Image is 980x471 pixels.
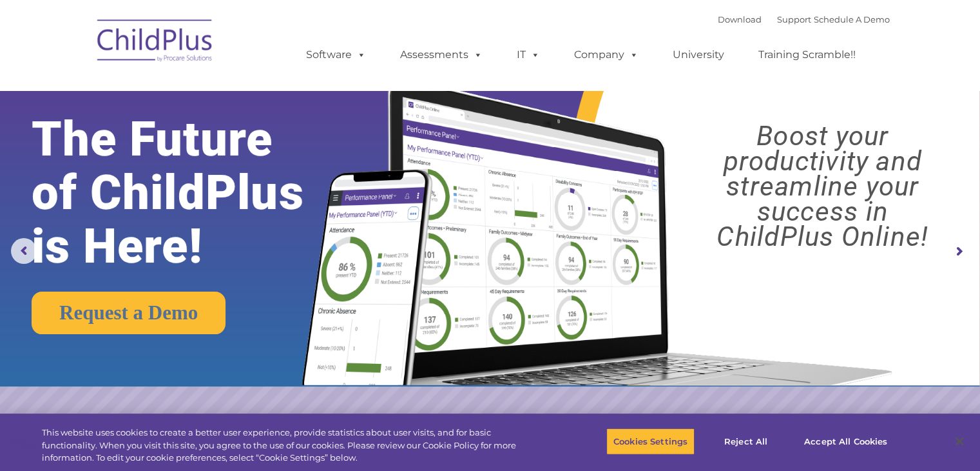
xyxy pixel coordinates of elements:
[504,42,553,68] a: IT
[745,42,869,68] a: Training Scramble!!
[293,42,379,68] a: Software
[718,14,890,25] font: |
[814,14,890,25] a: Schedule A Demo
[91,10,220,75] img: ChildPlus by Procare Solutions
[42,426,539,465] div: This website uses cookies to create a better user experience, provide statistics about user visit...
[561,42,651,68] a: Company
[677,123,968,249] rs-layer: Boost your productivity and streamline your success in ChildPlus Online!
[606,428,695,455] button: Cookies Settings
[777,14,811,25] a: Support
[387,42,495,68] a: Assessments
[179,85,218,95] span: Last name
[660,42,737,68] a: University
[32,112,345,273] rs-layer: The Future of ChildPlus is Here!
[179,138,234,148] span: Phone number
[945,427,974,456] button: Close
[706,428,786,455] button: Reject All
[718,14,762,25] a: Download
[32,292,226,334] a: Request a Demo
[797,428,894,455] button: Accept All Cookies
